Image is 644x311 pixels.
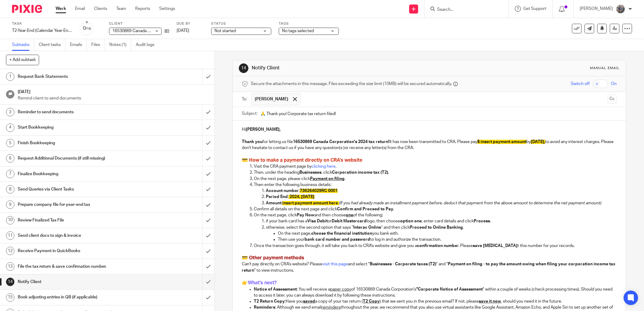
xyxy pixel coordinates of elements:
[6,200,14,209] div: 9
[159,6,175,12] a: Settings
[242,111,257,117] label: Subject:
[83,25,91,32] div: 0
[337,207,394,211] strong: Confirm and Proceed to Pay.
[477,140,526,144] span: $ insert payment amount
[571,81,590,87] span: Switch off
[254,176,617,182] p: On the next page, please click .
[18,154,137,163] h1: Request Additional Documents (if still missing)
[417,244,457,248] strong: confirmation numbe
[346,213,353,217] u: one
[322,262,348,266] a: visit this page
[254,286,617,299] p: : You will receive a of 16530869 Canada Corporation's " within a couple of weeks (check processin...
[6,108,14,116] div: 3
[278,230,617,236] p: On the next page, you bank with.
[297,213,314,217] strong: Pay Now
[242,133,617,151] p: for letting us file It has now been transmitted to CRA. Please pay by to avoid any interest charg...
[416,287,439,291] strong: "Corporate
[440,287,483,291] strong: Notice of Assessment
[266,224,617,230] p: otherwise, select the second option that says “ ” and then click .
[6,231,14,240] div: 11
[6,72,14,81] div: 1
[135,6,150,12] a: Reports
[18,262,137,271] h1: File the tax return & save confirmation number.
[254,243,617,249] p: Once the transaction goes through, it will take you back to CRA's website and give you a r. Pleas...
[18,277,137,286] h1: Notify Client
[254,182,617,188] p: Then enter the following business details:
[6,216,14,224] div: 10
[18,200,137,209] h1: Prepare company file for year-end tax
[136,39,159,51] a: Audit logs
[311,164,336,169] a: clicking here
[18,231,137,240] h1: Send client docs to sign & invoice
[18,108,137,117] h1: Reminder to send documents
[278,236,617,242] p: Then use your to log in and authorize the transaction.
[266,200,617,206] p: :
[6,139,14,147] div: 5
[246,127,281,132] strong: [PERSON_NAME],
[109,39,131,51] a: Notes (1)
[56,6,66,12] a: Work
[6,170,14,178] div: 7
[242,158,362,163] span: 💳 How to make a payment directly on CRA's website
[6,278,14,286] div: 14
[363,299,380,303] u: T2 Copy
[299,170,321,175] strong: Businesses
[94,6,107,12] a: Clients
[6,55,39,65] button: + Add subtask
[252,65,442,71] h1: Notify Client
[254,299,285,303] strong: T2 Return Copy
[282,29,314,33] span: No tags selected
[18,72,137,81] h1: Request Bank Statements
[18,95,208,101] p: Remind client to send documents
[251,81,452,87] span: Secure the attachments in this message. Files exceeding the size limit (10MB) will be secured aut...
[400,219,422,223] strong: option one
[266,201,281,205] strong: Amount
[330,287,351,291] u: paper copy
[332,170,388,175] strong: Corporation income tax (T2)
[242,255,304,260] span: 💳 Other payment methods
[479,299,501,303] u: save it now
[293,140,389,144] strong: 16530869 Canada Corporation's 2024 tax return!
[254,298,617,304] p: :Have you a copy of your tax return ( ) that we sent you in the previous email? If not, please , ...
[18,169,137,178] h1: Finalize Bookkeeping
[116,6,126,12] a: Team
[266,189,299,193] strong: Account number
[611,81,617,87] span: On
[70,39,87,51] a: Emails
[616,4,625,14] img: 20160912_191538.jpg
[242,262,616,272] strong: Payment on filing - to pay the amount owing when filing your corporation income tax return
[248,280,277,285] span: What's next?
[254,287,297,291] strong: Notice of Assessment
[109,21,169,26] label: Client
[6,123,14,132] div: 4
[18,139,137,148] h1: Finish Bookkeeping
[12,39,34,51] a: Subtasks
[211,21,271,26] label: Status
[91,39,105,51] a: Files
[86,27,91,30] small: /16
[353,225,381,230] strong: Interac Online
[239,63,248,73] div: 14
[266,195,288,199] strong: Period End
[18,123,137,132] h1: Start Bookkeeping
[18,185,137,194] h1: Send Queries via Client Tasks
[473,244,518,248] strong: save [MEDICAL_DATA]
[6,185,14,194] div: 8
[177,29,189,33] span: [DATE]
[6,154,14,163] div: 6
[310,177,345,181] u: Payment on filing
[112,29,170,33] span: 16530869 Canada Corporation
[410,225,463,230] strong: Proceed to Online Banking
[242,261,617,273] p: Can't pay directly on CRA's website? Please and select " " and " " to view instructions.
[303,299,315,303] u: saved
[332,219,366,223] strong: Debit Mastercard
[12,28,72,34] div: T2-Year-End (Calendar Year-End) - 2024
[290,195,314,199] span: 2024, [DATE]
[242,96,248,102] label: To:
[254,206,617,212] p: Confirm all details on the next page and click
[12,5,42,13] img: Pixie
[75,6,85,12] a: Email
[266,188,617,194] p: :
[266,218,617,224] p: if your bank card has a or logo, then choose , enter card details and click .
[590,66,620,71] div: Manual email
